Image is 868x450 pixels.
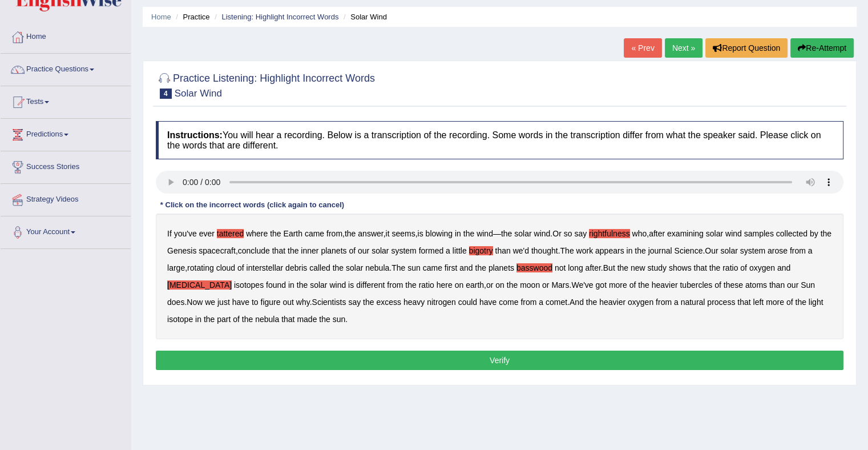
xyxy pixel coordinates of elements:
[151,13,171,21] a: Home
[167,280,232,290] b: [MEDICAL_DATA]
[1,21,131,50] a: Home
[539,298,543,307] b: a
[426,229,453,238] b: blowing
[237,263,244,272] b: of
[551,280,569,290] b: Mars
[453,246,467,255] b: little
[722,263,738,272] b: ratio
[405,280,416,290] b: the
[810,229,818,238] b: by
[305,229,324,238] b: came
[376,298,401,307] b: excess
[463,229,474,238] b: the
[391,229,415,238] b: seems
[516,263,552,272] b: basswood
[769,280,785,290] b: than
[499,298,518,307] b: come
[174,229,197,238] b: you've
[427,298,456,307] b: nitrogen
[638,280,649,290] b: the
[574,229,587,238] b: say
[242,315,253,324] b: the
[217,229,244,238] b: tattered
[407,263,421,272] b: sun
[326,229,342,238] b: from
[372,246,389,255] b: solar
[628,298,653,307] b: oxygen
[156,351,843,370] button: Verify
[283,229,302,238] b: Earth
[187,298,203,307] b: Now
[564,229,572,238] b: so
[349,246,356,255] b: of
[652,280,678,290] b: heavier
[310,280,327,290] b: solar
[296,298,310,307] b: why
[1,119,131,147] a: Predictions
[744,229,774,238] b: samples
[387,280,403,290] b: from
[609,280,627,290] b: more
[217,298,230,307] b: just
[568,263,583,272] b: long
[238,246,270,255] b: conclude
[297,315,317,324] b: made
[270,229,281,238] b: the
[247,263,284,272] b: interstellar
[507,280,518,290] b: the
[365,263,389,272] b: nebula
[705,38,788,58] button: Report Question
[570,298,584,307] b: And
[477,229,493,238] b: wind
[1,216,131,245] a: Your Account
[358,229,383,238] b: answer
[167,229,172,238] b: If
[167,263,185,272] b: large
[649,229,665,238] b: after
[776,229,808,238] b: collected
[576,246,593,255] b: work
[667,229,704,238] b: examining
[753,298,764,307] b: left
[674,298,679,307] b: a
[333,315,346,324] b: sun
[617,263,628,272] b: the
[680,280,712,290] b: tubercles
[419,246,444,255] b: formed
[160,89,172,99] span: 4
[737,298,750,307] b: that
[417,229,423,238] b: is
[346,263,363,272] b: solar
[204,315,215,324] b: the
[542,280,549,290] b: or
[167,315,193,324] b: isotope
[1,184,131,212] a: Strategy Videos
[495,280,504,290] b: on
[552,229,562,238] b: Or
[234,280,264,290] b: isotopes
[282,298,293,307] b: out
[1,86,131,115] a: Tests
[309,263,330,272] b: called
[167,130,223,140] b: Instructions:
[768,246,788,255] b: arose
[195,315,201,324] b: in
[787,280,798,290] b: our
[595,280,606,290] b: got
[707,298,735,307] b: process
[437,280,453,290] b: here
[795,298,806,307] b: the
[586,298,597,307] b: the
[624,38,661,58] a: « Prev
[693,263,706,272] b: that
[766,298,784,307] b: more
[585,263,600,272] b: after
[488,263,514,272] b: planets
[233,315,240,324] b: of
[423,263,442,272] b: came
[446,246,450,255] b: a
[647,263,666,272] b: study
[288,246,298,255] b: the
[790,246,806,255] b: from
[720,246,737,255] b: solar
